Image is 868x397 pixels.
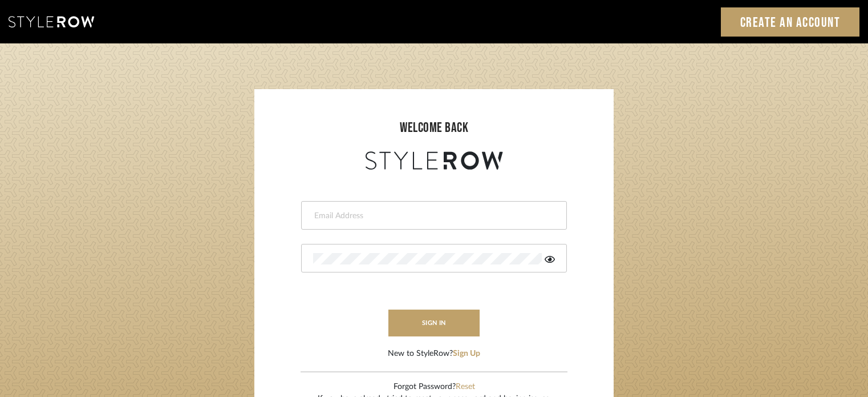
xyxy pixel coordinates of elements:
button: Reset [456,381,475,393]
input: Email Address [313,210,552,222]
div: welcome back [266,118,602,138]
button: sign in [388,310,480,336]
div: Forgot Password? [318,381,551,393]
a: Create an Account [721,7,860,37]
div: New to StyleRow? [388,348,480,360]
button: Sign Up [453,348,480,360]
